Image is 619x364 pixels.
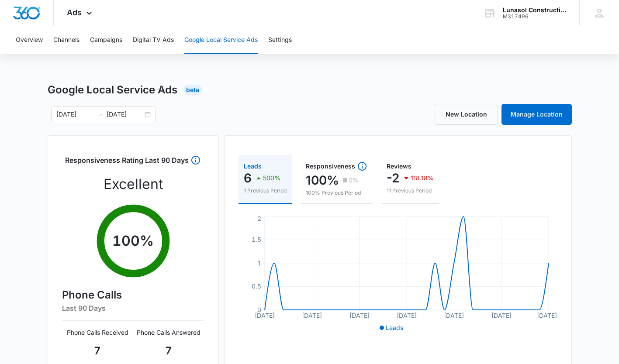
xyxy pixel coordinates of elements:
[255,312,275,319] tspan: [DATE]
[104,174,163,195] p: Excellent
[16,26,43,54] button: Overview
[306,173,339,187] p: 100%
[536,312,557,319] tspan: [DATE]
[184,26,258,54] button: Google Local Service Ads
[133,328,204,337] p: Phone Calls Answered
[501,104,572,125] a: Manage Location
[252,282,261,290] tspan: 0.5
[257,306,261,313] tspan: 0
[349,312,369,319] tspan: [DATE]
[62,303,204,313] h6: Last 90 Days
[53,26,80,54] button: Channels
[107,110,143,119] input: End date
[244,163,287,169] div: Leads
[503,14,567,20] div: account id
[257,215,261,222] tspan: 2
[257,259,261,267] tspan: 1
[133,26,174,54] button: Digital TV Ads
[306,161,367,172] div: Responsiveness
[435,104,498,125] a: New Location
[306,189,367,197] p: 100% Previous Period
[133,343,204,359] p: 7
[349,177,359,183] p: 0%
[90,26,122,54] button: Campaigns
[491,312,511,319] tspan: [DATE]
[56,110,93,119] input: Start date
[386,324,403,331] span: Leads
[96,111,103,118] span: to
[244,171,252,185] p: 6
[302,312,322,319] tspan: [DATE]
[503,7,567,14] div: account name
[411,175,434,181] p: 118.18%
[183,85,202,95] div: Beta
[444,312,464,319] tspan: [DATE]
[65,155,189,170] h3: Responsiveness Rating Last 90 Days
[67,8,82,17] span: Ads
[112,230,154,251] p: 100 %
[96,111,103,118] span: swap-right
[62,328,133,337] p: Phone Calls Received
[48,82,177,98] h1: Google Local Service Ads
[62,287,204,303] h4: Phone Calls
[252,236,261,243] tspan: 1.5
[387,163,434,169] div: Reviews
[387,187,434,195] p: 11 Previous Period
[387,171,399,185] p: -2
[62,343,133,359] p: 7
[268,26,292,54] button: Settings
[244,187,287,195] p: 1 Previous Period
[397,312,417,319] tspan: [DATE]
[263,175,280,181] p: 500%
